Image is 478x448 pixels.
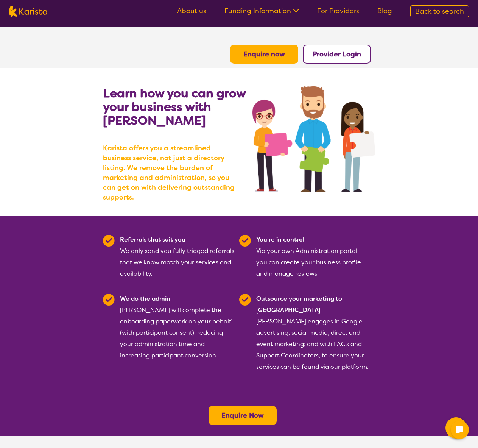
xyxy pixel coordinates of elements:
a: Enquire Now [221,411,264,420]
div: [PERSON_NAME] engages in Google advertising, social media, direct and event marketing; and with L... [256,293,371,373]
img: Tick [239,294,251,306]
div: Via your own Administration portal, you can create your business profile and manage reviews. [256,234,371,279]
span: Back to search [415,7,464,16]
div: [PERSON_NAME] will complete the onboarding paperwork on your behalf (with participant consent), r... [120,293,235,373]
img: Tick [103,294,115,306]
div: We only send you fully triaged referrals that we know match your services and availability. [120,234,235,279]
button: Channel Menu [445,417,467,439]
a: Blog [377,6,392,16]
img: grow your business with Karista [252,86,375,192]
b: We do the admin [120,295,170,303]
img: Karista logo [9,6,47,17]
img: Tick [103,235,115,247]
a: Provider Login [313,50,361,59]
button: Enquire Now [209,406,277,425]
a: Back to search [410,5,469,17]
b: Outsource your marketing to [GEOGRAPHIC_DATA] [256,295,342,314]
a: For Providers [317,6,359,16]
b: Referrals that suit you [120,236,185,244]
a: Funding Information [224,6,299,16]
img: Tick [239,235,251,247]
b: Karista offers you a streamlined business service, not just a directory listing. We remove the bu... [103,143,239,202]
button: Provider Login [303,45,371,64]
a: Enquire now [243,50,285,59]
button: Enquire now [230,45,298,64]
b: You're in control [256,236,304,244]
a: About us [177,6,206,16]
b: Learn how you can grow your business with [PERSON_NAME] [103,85,246,128]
